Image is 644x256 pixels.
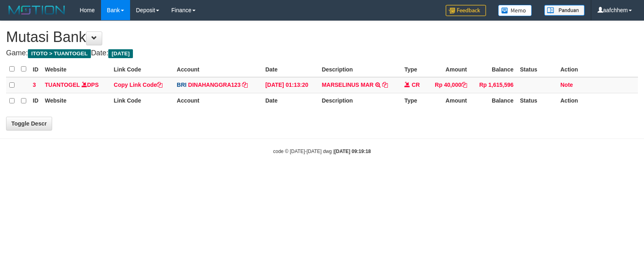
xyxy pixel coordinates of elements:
[517,93,557,109] th: Status
[42,93,111,109] th: Website
[108,49,133,58] span: [DATE]
[426,61,470,77] th: Amount
[498,5,532,16] img: Button%20Memo.svg
[42,61,111,77] th: Website
[262,93,319,109] th: Date
[318,93,401,109] th: Description
[560,82,573,88] a: Note
[401,61,426,77] th: Type
[470,61,517,77] th: Balance
[470,77,517,93] td: Rp 1,615,596
[318,61,401,77] th: Description
[42,77,111,93] td: DPS
[426,93,470,109] th: Amount
[322,82,373,88] a: MARSELINUS MAR
[6,117,52,130] a: Toggle Descr
[174,93,262,109] th: Account
[557,61,638,77] th: Action
[544,5,585,16] img: panduan.png
[446,5,486,16] img: Feedback.jpg
[262,61,319,77] th: Date
[6,4,67,16] img: MOTION_logo.png
[273,149,371,154] small: code © [DATE]-[DATE] dwg |
[557,93,638,109] th: Action
[111,93,174,109] th: Link Code
[174,61,262,77] th: Account
[6,49,638,57] h4: Game: Date:
[262,77,319,93] td: [DATE] 01:13:20
[188,82,241,88] a: DINAHANGGRA123
[29,93,42,109] th: ID
[412,82,420,88] span: CR
[111,61,174,77] th: Link Code
[177,82,187,88] span: BRI
[45,82,80,88] a: TUANTOGEL
[517,61,557,77] th: Status
[426,77,470,93] td: Rp 40,000
[28,49,91,58] span: ITOTO > TUANTOGEL
[6,29,638,45] h1: Mutasi Bank
[470,93,517,109] th: Balance
[401,93,426,109] th: Type
[33,82,36,88] span: 3
[29,61,42,77] th: ID
[335,149,371,154] strong: [DATE] 09:19:18
[114,82,163,88] a: Copy Link Code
